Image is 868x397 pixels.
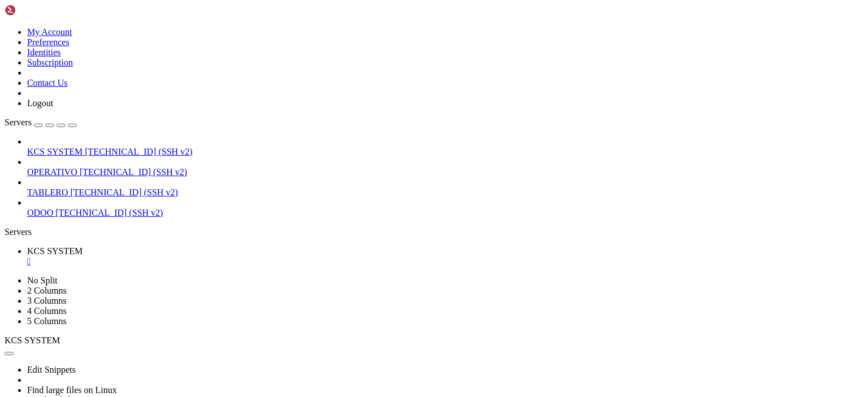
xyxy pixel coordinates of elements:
img: Shellngn [5,5,70,16]
a: 4 Columns [27,306,67,316]
x-row: : $ [5,293,721,302]
a: 5 Columns [27,316,67,326]
li: OPERATIVO [TECHNICAL_ID] (SSH v2) [27,157,863,177]
a: Preferences [27,37,70,47]
x-row: * Management: [URL][DOMAIN_NAME] [5,33,721,43]
li: TABLERO [TECHNICAL_ID] (SSH v2) [27,177,863,198]
x-row: [URL][DOMAIN_NAME] [5,225,721,235]
x-row: Last login: [DATE] from [TECHNICAL_ID] [5,283,721,293]
a:  [27,256,863,267]
a: My Account [27,27,72,37]
span: ~ [95,293,99,302]
a: 2 Columns [27,286,67,295]
x-row: Memory usage: 69% IPv4 address for ens3: [TECHNICAL_ID] [5,101,721,110]
x-row: * Documentation: [URL][DOMAIN_NAME] [5,24,721,33]
x-row: Welcome to Ubuntu 23.04 (GNU/Linux 6.2.0-39-generic x86_64) [5,5,721,14]
span: TABLERO [27,187,68,197]
span: ODOO [27,208,53,217]
span: KCS SYSTEM [27,147,83,156]
span: KCS SYSTEM [5,335,60,345]
a: KCS SYSTEM [27,246,863,267]
a: Subscription [27,58,73,67]
span: Servers [5,117,32,127]
a: Find large files on Linux [27,385,117,395]
x-row: just raised the bar for easy, resilient and secure K8s cluster deployment. [5,139,721,149]
a: OPERATIVO [TECHNICAL_ID] (SSH v2) [27,167,863,177]
span: [TECHNICAL_ID] (SSH v2) [71,187,178,197]
x-row: System information as of [DATE] [5,62,721,72]
div: Servers [5,227,863,237]
span: KCS SYSTEM [27,246,83,256]
span: OPERATIVO [27,167,77,177]
x-row: New release '24.04.3 LTS' available. [5,245,721,254]
a: Edit Snippets [27,365,76,374]
x-row: * Support: [URL][DOMAIN_NAME] [5,43,721,53]
x-row: Run 'do-release-upgrade' to upgrade to it. [5,254,721,264]
a: 3 Columns [27,296,67,306]
span: [TECHNICAL_ID] (SSH v2) [85,147,192,156]
li: KCS SYSTEM [TECHNICAL_ID] (SSH v2) [27,137,863,157]
a: Contact Us [27,78,68,88]
a: Logout [27,98,53,108]
span: [TECHNICAL_ID] (SSH v2) [80,167,187,177]
span: [TECHNICAL_ID] (SSH v2) [55,208,163,217]
a: ODOO [TECHNICAL_ID] (SSH v2) [27,208,863,218]
a: KCS SYSTEM [TECHNICAL_ID] (SSH v2) [27,147,863,157]
a: No Split [27,276,58,285]
a: Identities [27,47,61,57]
a: TABLERO [TECHNICAL_ID] (SSH v2) [27,187,863,198]
a: Servers [5,117,77,127]
x-row: System load: 0.13 Processes: 181 [5,81,721,91]
li: ODOO [TECHNICAL_ID] (SSH v2) [27,198,863,218]
x-row: To see these additional updates run: apt list --upgradable [5,187,721,197]
x-row: 1 update can be applied immediately. [5,177,721,187]
span: ubuntu@vps-08acaf7e [5,293,90,302]
x-row: Swap usage: 0% [5,110,721,120]
x-row: [URL][DOMAIN_NAME] [5,158,721,168]
x-row: * Strictly confined Kubernetes makes edge and IoT secure. Learn how MicroK8s [5,129,721,139]
x-row: Your Ubuntu release is not supported anymore. [5,206,721,216]
x-row: Usage of /: 19.7% of 77.39GB Users logged in: 0 [5,91,721,101]
x-row: For upgrade information, please visit: [5,216,721,225]
div: (23, 30) [114,293,119,302]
